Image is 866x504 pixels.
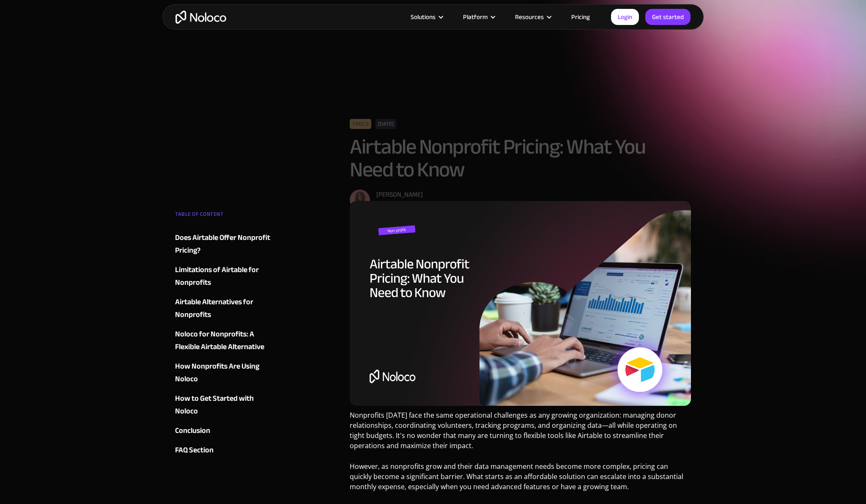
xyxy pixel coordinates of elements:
a: Airtable Alternatives for Nonprofits [175,296,277,321]
a: How to Get Started with Noloco [175,392,277,418]
div: Platform [452,11,504,22]
p: Nonprofits [DATE] face the same operational challenges as any growing organization: managing dono... [350,410,691,457]
a: FAQ Section [175,444,277,457]
div: Tools [350,119,371,129]
a: Limitations of Airtable for Nonprofits [175,264,277,289]
a: Does Airtable Offer Nonprofit Pricing? [175,231,277,257]
div: Solutions [411,11,436,22]
div: Platform [463,11,488,22]
div: Resources [504,11,561,22]
div: Conclusion [175,424,210,437]
a: Get started [645,9,691,25]
div: Solutions [400,11,452,22]
div: Head of Growth at Noloco [376,200,451,210]
a: Pricing [561,11,600,22]
p: However, as nonprofits grow and their data management needs become more complex, pricing can quic... [350,461,691,498]
div: [DATE] [376,119,397,129]
a: home [175,11,226,24]
a: Noloco for Nonprofits: A Flexible Airtable Alternative [175,328,277,353]
div: Resources [515,11,544,22]
h1: Airtable Nonprofit Pricing: What You Need to Know [350,135,691,181]
div: TABLE OF CONTENT [175,208,277,225]
div: FAQ Section [175,444,214,457]
a: Conclusion [175,424,277,437]
a: How Nonprofits Are Using Noloco [175,360,277,386]
div: [PERSON_NAME] [376,190,451,200]
a: Login [611,9,639,25]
